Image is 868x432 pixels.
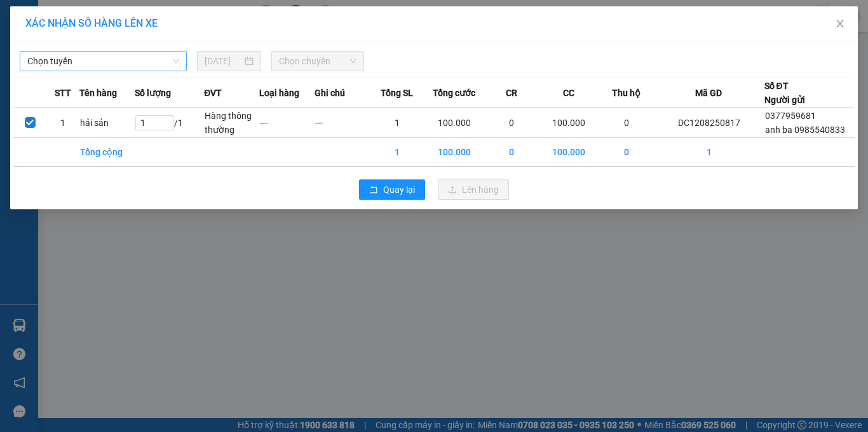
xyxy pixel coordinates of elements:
span: Thu hộ [612,86,641,100]
td: 100.000 [424,108,484,138]
span: Số lượng [135,86,171,100]
div: Số ĐT Người gửi [764,79,805,107]
button: Close [822,6,858,42]
span: XÁC NHẬN SỐ HÀNG LÊN XE [25,17,158,29]
span: CR [506,86,517,100]
td: 1 [654,138,764,167]
td: 100.000 [539,108,599,138]
span: Loại hàng [259,86,299,100]
span: Tổng SL [381,86,413,100]
td: 1 [46,108,79,138]
strong: CHUYỂN PHÁT NHANH AN PHÚ QUÝ [70,10,161,52]
span: Tổng cước [433,86,475,100]
span: Chọn tuyến [27,52,179,71]
td: hải sản [79,108,135,138]
span: ĐVT [204,86,222,100]
td: Hàng thông thường [204,108,259,138]
span: 0377959681 [765,111,816,121]
td: --- [315,108,370,138]
span: Tên hàng [79,86,117,100]
span: STT [55,86,71,100]
td: 1 [369,108,424,138]
td: 100.000 [424,138,484,167]
td: 0 [484,108,539,138]
span: Mã GD [695,86,722,100]
button: rollbackQuay lại [359,179,425,200]
span: anh ba 0985540833 [765,125,845,135]
img: logo [4,69,67,132]
button: uploadLên hàng [438,179,509,200]
span: rollback [369,185,378,195]
input: 12/08/2025 [205,54,241,68]
td: / 1 [135,108,204,138]
span: Ghi chú [315,86,345,100]
td: --- [259,108,315,138]
td: 100.000 [539,138,599,167]
td: DC1208250817 [654,108,764,138]
td: 0 [599,108,654,138]
td: 0 [599,138,654,167]
span: Quay lại [383,183,415,197]
td: 0 [484,138,539,167]
td: 1 [369,138,424,167]
span: Chọn chuyến [279,52,357,71]
span: [GEOGRAPHIC_DATA], [GEOGRAPHIC_DATA] ↔ [GEOGRAPHIC_DATA] [69,54,163,97]
span: close [835,18,845,29]
span: CC [563,86,574,100]
td: Tổng cộng [79,138,135,167]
